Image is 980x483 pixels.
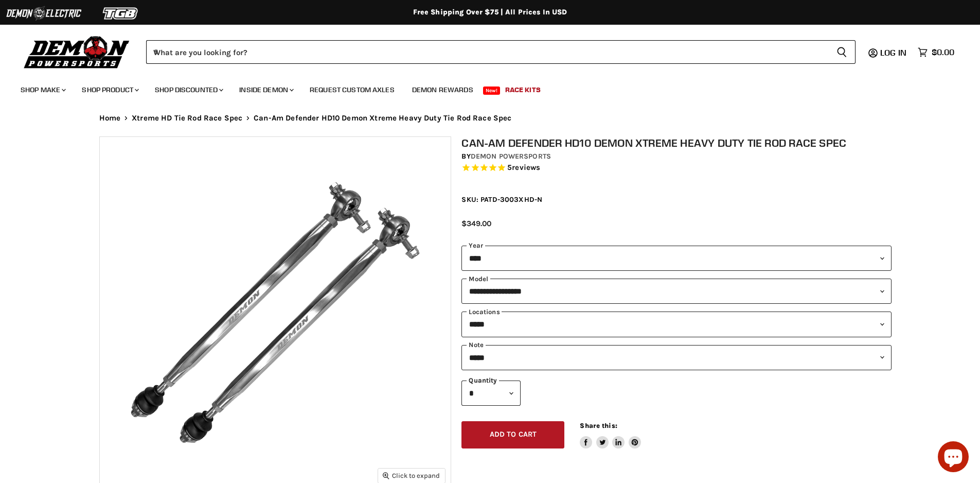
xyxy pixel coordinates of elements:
img: TGB Logo 2 [82,4,159,23]
span: $0.00 [932,47,954,57]
nav: Breadcrumbs [79,114,902,123]
select: Quantity [461,381,521,406]
a: $0.00 [913,45,959,60]
a: Shop Discounted [147,79,229,100]
ul: Main menu [13,75,952,100]
span: New! [483,87,501,95]
a: Request Custom Axles [302,79,402,100]
a: Shop Make [13,79,72,100]
div: by [461,151,892,162]
span: Log in [880,47,906,58]
span: 5 reviews [507,163,540,172]
span: reviews [512,163,540,172]
img: Demon Powersports [21,33,133,70]
span: Add to cart [490,430,537,439]
span: Click to expand [383,472,440,479]
span: Can-Am Defender HD10 Demon Xtreme Heavy Duty Tie Rod Race Spec [254,114,511,123]
a: Shop Product [74,79,145,100]
a: Log in [876,48,913,57]
a: Inside Demon [231,79,300,100]
select: keys [461,312,892,337]
inbox-online-store-chat: Shopify online store chat [935,441,972,475]
a: Home [99,114,121,123]
select: year [461,246,892,271]
h1: Can-Am Defender HD10 Demon Xtreme Heavy Duty Tie Rod Race Spec [461,136,892,149]
div: Free Shipping Over $75 | All Prices In USD [79,8,902,17]
button: Add to cart [461,421,564,449]
div: SKU: PATD-3003XHD-N [461,194,892,205]
span: $349.00 [461,219,491,228]
a: Xtreme HD Tie Rod Race Spec [132,114,242,123]
span: Rated 5.0 out of 5 stars 5 reviews [461,163,892,174]
select: modal-name [461,279,892,304]
a: Demon Powersports [471,152,551,161]
input: When autocomplete results are available use up and down arrows to review and enter to select [146,40,828,64]
span: Share this: [580,422,617,429]
aside: Share this: [580,421,641,449]
a: Demon Rewards [404,79,481,100]
img: Demon Electric Logo 2 [5,4,82,23]
button: Click to expand [378,469,445,482]
a: Race Kits [497,79,548,100]
button: Search [828,40,856,64]
select: keys [461,345,892,370]
form: Product [146,40,856,64]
